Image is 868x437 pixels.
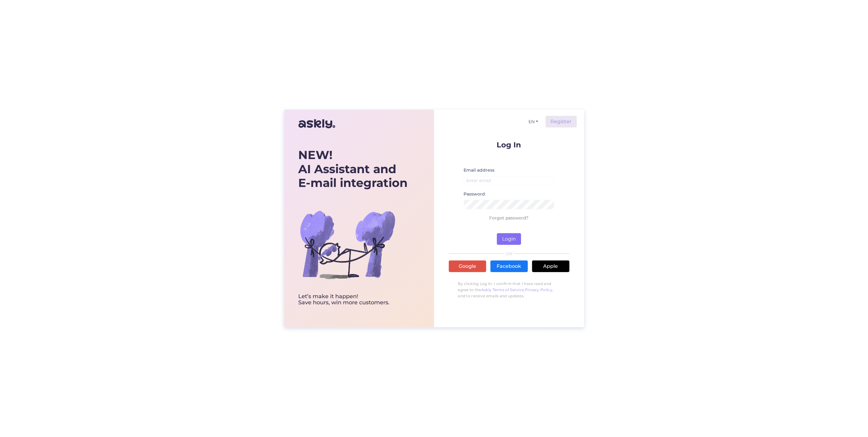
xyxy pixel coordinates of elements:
label: Email address [464,167,495,173]
span: OR [505,252,513,256]
a: Privacy Policy [525,287,552,292]
p: By clicking Log In, I confirm that I have read and agree to the , , and to receive emails and upd... [449,278,569,302]
label: Password [464,191,485,197]
button: Login [497,233,521,245]
p: Log In [449,141,569,149]
div: Let’s make it happen! Save hours, win more customers. [299,294,408,306]
img: Askly [299,116,335,131]
a: Forgot password? [490,215,529,221]
a: Register [546,116,577,127]
a: Apple [532,260,569,272]
input: Enter email [464,176,554,185]
a: Askly Terms of Service [481,287,524,292]
img: bg-askly [299,196,396,294]
b: NEW! [299,148,333,162]
div: AI Assistant and E-mail integration [299,148,408,190]
button: EN [526,117,541,126]
a: Facebook [490,260,528,272]
a: Google [449,260,486,272]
